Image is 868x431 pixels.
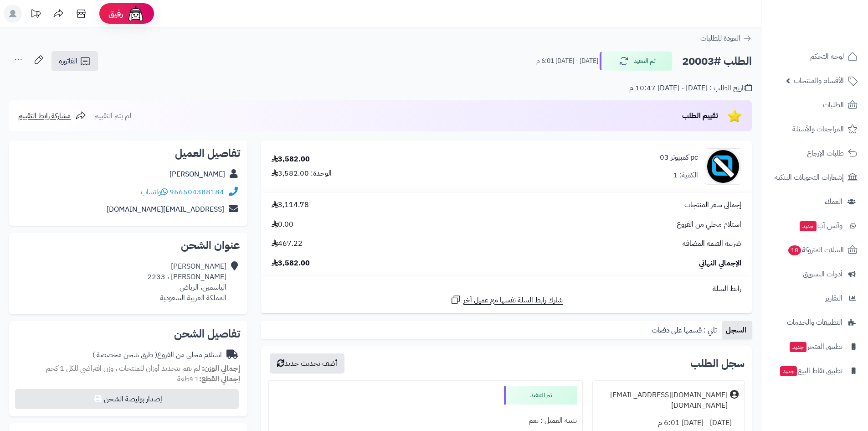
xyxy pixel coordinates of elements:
[767,94,863,116] a: الطلبات
[682,52,752,71] h2: الطلب #20003
[767,191,863,213] a: العملاء
[272,239,303,249] span: 467.22
[18,110,71,121] span: مشاركة رابط التقييم
[825,195,842,208] span: العملاء
[265,284,748,294] div: رابط السلة
[24,5,47,25] a: تحديثات المنصة
[504,386,577,405] div: تم التنفيذ
[92,350,222,360] div: استلام محلي من الفروع
[272,154,310,165] div: 3,582.00
[823,99,844,111] span: الطلبات
[463,295,563,306] span: شارك رابط السلة نفسها مع عميل آخر
[677,219,741,230] span: استلام محلي من الفروع
[450,294,563,306] a: شارك رابط السلة نفسها مع عميل آخر
[107,204,224,215] a: [EMAIL_ADDRESS][DOMAIN_NAME]
[810,50,844,63] span: لوحة التحكم
[94,110,131,121] span: لم يتم التقييم
[800,221,817,231] span: جديد
[767,263,863,285] a: أدوات التسويق
[629,83,752,93] div: تاريخ الطلب : [DATE] - [DATE] 10:47 م
[202,363,240,374] strong: إجمالي الوزن:
[767,46,863,68] a: لوحة التحكم
[660,152,698,163] a: pc كمبيوتر 03
[767,166,863,188] a: إشعارات التحويلات البنكية
[598,390,728,411] div: [DOMAIN_NAME][EMAIL_ADDRESS][DOMAIN_NAME]
[767,142,863,164] a: طلبات الإرجاع
[127,5,145,23] img: ai-face.png
[272,168,332,179] div: الوحدة: 3,582.00
[767,118,863,140] a: المراجعات والأسئلة
[806,25,859,44] img: logo-2.png
[700,33,752,44] a: العودة للطلبات
[272,219,293,230] span: 0.00
[141,187,168,197] a: واتساب
[46,363,200,374] span: لم تقم بتحديد أوزان للمنتجات ، وزن افتراضي للكل 1 كجم
[705,148,741,185] img: no_image-90x90.png
[16,328,240,339] h2: تفاصيل الشحن
[803,268,842,280] span: أدوات التسويق
[779,364,842,377] span: تطبيق نقاط البيع
[788,245,801,255] span: 18
[825,292,842,305] span: التقارير
[272,200,309,210] span: 3,114.78
[536,57,598,66] small: [DATE] - [DATE] 6:01 م
[683,239,741,249] span: ضريبة القيمة المضافة
[799,219,842,232] span: وآتس آب
[272,258,310,269] span: 3,582.00
[270,353,344,374] button: أضف تحديث جديد
[767,360,863,382] a: تطبيق نقاط البيعجديد
[92,349,157,360] span: ( طرق شحن مخصصة )
[684,200,741,210] span: إجمالي سعر المنتجات
[169,169,225,180] a: [PERSON_NAME]
[807,147,844,160] span: طلبات الإرجاع
[682,110,718,121] span: تقييم الطلب
[790,342,806,352] span: جديد
[15,389,239,409] button: إصدار بوليصة الشحن
[673,170,698,181] div: الكمية: 1
[767,215,863,237] a: وآتس آبجديد
[767,239,863,261] a: السلات المتروكة18
[722,321,752,339] a: السجل
[767,336,863,358] a: تطبيق المتجرجديد
[767,287,863,309] a: التقارير
[51,51,98,71] a: الفاتورة
[169,187,224,197] a: 966504388184
[767,312,863,333] a: التطبيقات والخدمات
[177,374,240,384] small: 1 قطعة
[690,358,745,369] h3: سجل الطلب
[648,321,722,339] a: تابي : قسمها على دفعات
[199,374,240,384] strong: إجمالي القطع:
[699,258,741,269] span: الإجمالي النهائي
[787,316,842,329] span: التطبيقات والخدمات
[775,171,844,184] span: إشعارات التحويلات البنكية
[787,244,844,256] span: السلات المتروكة
[274,412,576,430] div: تنبيه العميل : نعم
[59,56,77,67] span: الفاتورة
[794,74,844,87] span: الأقسام والمنتجات
[600,52,673,71] button: تم التنفيذ
[789,340,842,353] span: تطبيق المتجر
[700,33,740,44] span: العودة للطلبات
[108,8,123,19] span: رفيق
[18,110,86,121] a: مشاركة رابط التقييم
[16,240,240,251] h2: عنوان الشحن
[792,123,844,135] span: المراجعات والأسئلة
[780,366,797,376] span: جديد
[147,261,226,303] div: [PERSON_NAME] [PERSON_NAME] ، 2233 الياسمين، الرياض المملكة العربية السعودية
[16,148,240,159] h2: تفاصيل العميل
